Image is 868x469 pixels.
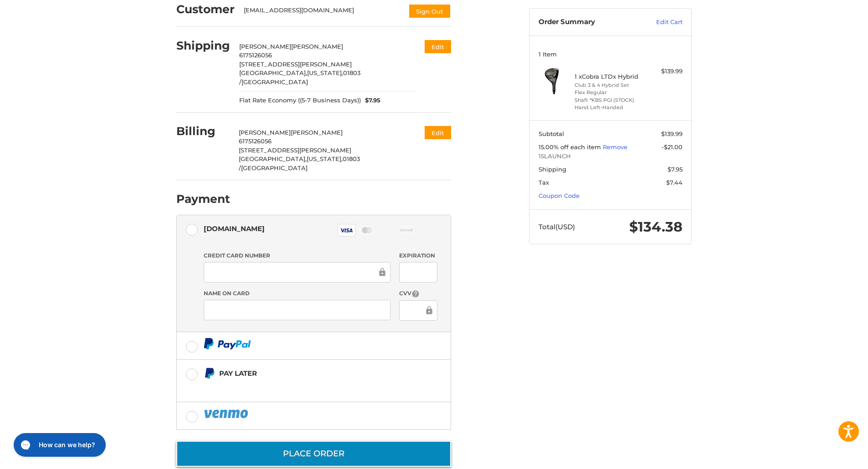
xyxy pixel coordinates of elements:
button: Sign Out [408,4,451,19]
span: 01803 / [239,69,360,86]
label: Name on Card [204,289,390,298]
span: $134.38 [629,218,683,235]
h2: Billing [176,124,230,138]
span: Total (USD) [539,222,575,231]
span: 15LAUNCH [539,152,683,161]
img: PayPal icon [204,338,251,349]
div: Pay Later [219,366,394,381]
label: Expiration [399,252,437,260]
span: [STREET_ADDRESS][PERSON_NAME] [239,61,352,68]
li: Flex Regular [575,89,644,96]
button: Edit [425,126,451,139]
a: Remove [603,143,627,151]
li: Hand Left-Handed [575,104,644,111]
span: $139.99 [661,130,683,137]
span: 6175126056 [239,51,272,59]
div: $139.99 [647,67,683,76]
span: Subtotal [539,130,564,137]
span: [US_STATE], [307,69,343,76]
span: 6175126056 [239,137,272,145]
h3: Order Summary [539,18,637,27]
span: -$21.00 [662,143,683,151]
span: [GEOGRAPHIC_DATA], [239,155,307,162]
span: $7.95 [668,166,683,173]
span: [GEOGRAPHIC_DATA], [239,69,307,76]
span: [GEOGRAPHIC_DATA] [241,78,308,86]
span: 15.00% off each item [539,143,603,151]
button: Place Order [176,441,451,467]
span: Flat Rate Economy ((5-7 Business Days)) [239,96,361,105]
li: Shaft *KBS PGI (STOCK) [575,96,644,104]
iframe: PayPal Message 1 [204,383,394,391]
h2: Customer [176,2,235,16]
a: Coupon Code [539,192,580,199]
span: [PERSON_NAME] [239,43,291,50]
span: Shipping [539,166,566,173]
div: [DOMAIN_NAME] [204,221,265,236]
div: [EMAIL_ADDRESS][DOMAIN_NAME] [244,6,400,19]
h3: 1 Item [539,50,683,58]
iframe: Gorgias live chat messenger [9,430,108,460]
span: $7.95 [361,96,381,105]
span: [PERSON_NAME] [291,43,343,50]
h2: Payment [176,192,230,206]
span: [GEOGRAPHIC_DATA] [241,164,308,171]
label: Credit Card Number [204,252,390,260]
img: Pay Later icon [204,368,215,379]
img: PayPal icon [204,408,250,419]
span: Tax [539,179,549,186]
h4: 1 x Cobra LTDx Hybrid [575,73,644,80]
span: $7.44 [666,179,683,186]
li: Club 3 & 4 Hybrid Set [575,81,644,89]
a: Edit Cart [637,18,683,27]
span: [PERSON_NAME] [291,129,343,136]
span: [PERSON_NAME] [239,129,291,136]
label: CVV [399,289,437,298]
span: 01803 / [239,155,360,171]
button: Edit [425,40,451,53]
h2: Shipping [176,39,230,53]
span: [STREET_ADDRESS][PERSON_NAME] [239,146,351,154]
span: [US_STATE], [307,155,343,162]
